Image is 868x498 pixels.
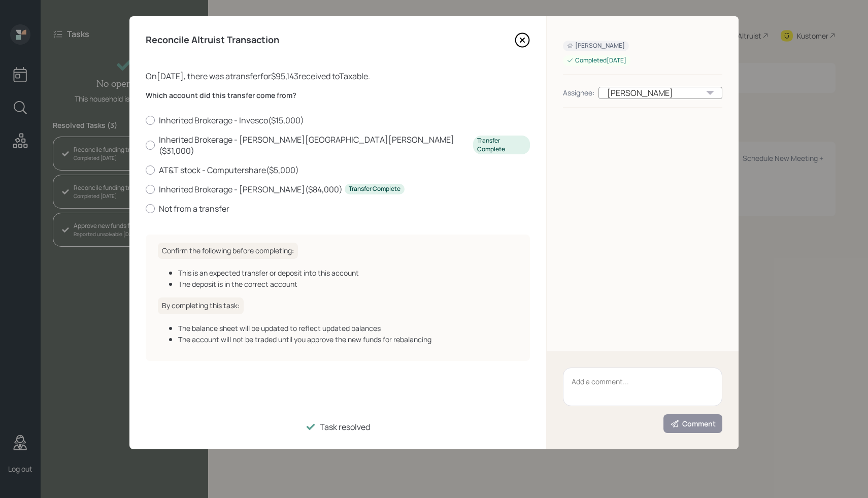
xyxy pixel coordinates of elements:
label: Inherited Brokerage - Invesco ( $15,000 ) [146,115,530,126]
h4: Reconcile Altruist Transaction [146,35,279,46]
div: The deposit is in the correct account [178,279,518,289]
div: [PERSON_NAME] [598,87,722,99]
div: Task resolved [320,421,370,433]
div: The balance sheet will be updated to reflect updated balances [178,323,518,334]
label: Inherited Brokerage - [PERSON_NAME] ( $84,000 ) [146,184,530,195]
div: Comment [670,419,716,429]
label: Not from a transfer [146,203,530,214]
div: [PERSON_NAME] [567,42,625,50]
label: AT&T stock - Computershare ( $5,000 ) [146,164,530,176]
div: Transfer Complete [349,185,400,193]
div: The account will not be traded until you approve the new funds for rebalancing [178,334,518,345]
div: Transfer Complete [477,137,526,154]
div: On [DATE] , there was a transfer for $95,143 received to Taxable . [146,70,530,82]
h6: By completing this task: [158,297,244,314]
label: Inherited Brokerage - [PERSON_NAME][GEOGRAPHIC_DATA][PERSON_NAME] ( $31,000 ) [146,134,530,156]
label: Which account did this transfer come from? [146,90,530,101]
div: This is an expected transfer or deposit into this account [178,268,518,278]
div: Assignee: [563,87,594,98]
div: Completed [DATE] [567,56,626,65]
button: Comment [663,414,722,433]
h6: Confirm the following before completing: [158,243,298,259]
